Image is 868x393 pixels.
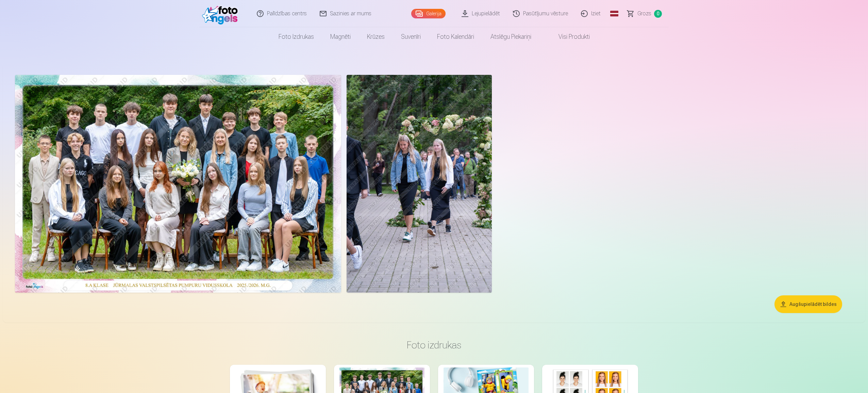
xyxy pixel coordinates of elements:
[637,10,651,18] span: Grozs
[235,339,633,351] h3: Foto izdrukas
[482,27,539,46] a: Atslēgu piekariņi
[429,27,482,46] a: Foto kalendāri
[393,27,429,46] a: Suvenīri
[654,10,662,18] span: 0
[774,295,842,313] button: Augšupielādēt bildes
[359,27,393,46] a: Krūzes
[539,27,598,46] a: Visi produkti
[411,9,446,18] a: Galerija
[322,27,359,46] a: Magnēti
[270,27,322,46] a: Foto izdrukas
[202,3,241,24] img: /fa3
